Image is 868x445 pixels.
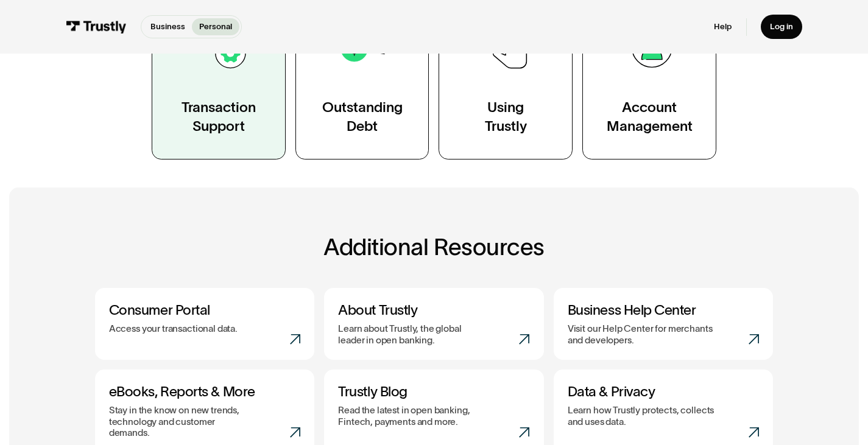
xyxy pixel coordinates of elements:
[338,302,529,319] h3: About Trustly
[338,384,529,401] h3: Trustly Blog
[109,323,238,334] p: Access your transactional data.
[182,98,256,135] div: Transaction Support
[109,405,257,438] p: Stay in the know on new trends, technology and customer demands.
[150,21,185,33] p: Business
[95,288,314,360] a: Consumer PortalAccess your transactional data.
[568,405,716,427] p: Learn how Trustly protects, collects and uses data.
[485,98,527,135] div: Using Trustly
[66,21,127,33] img: Trustly Logo
[143,18,192,35] a: Business
[322,98,403,135] div: Outstanding Debt
[338,323,486,346] p: Learn about Trustly, the global leader in open banking.
[714,21,732,32] a: Help
[568,384,759,401] h3: Data & Privacy
[554,288,773,360] a: Business Help CenterVisit our Help Center for merchants and developers.
[568,323,716,346] p: Visit our Help Center for merchants and developers.
[95,234,773,260] h2: Additional Resources
[192,18,239,35] a: Personal
[109,302,300,319] h3: Consumer Portal
[568,302,759,319] h3: Business Help Center
[199,21,232,33] p: Personal
[338,405,486,427] p: Read the latest in open banking, Fintech, payments and more.
[761,15,803,40] a: Log in
[770,21,793,32] div: Log in
[324,288,543,360] a: About TrustlyLearn about Trustly, the global leader in open banking.
[109,384,300,401] h3: eBooks, Reports & More
[607,98,693,135] div: Account Management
